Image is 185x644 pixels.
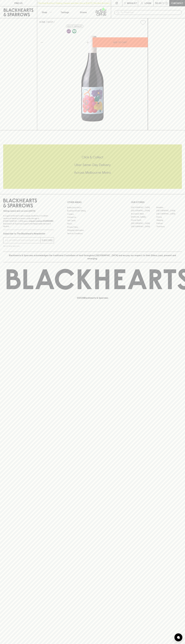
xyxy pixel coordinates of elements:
[131,206,156,209] a: [GEOGRAPHIC_DATA]
[47,21,53,23] a: SHOP
[131,225,156,228] a: [GEOGRAPHIC_DATA]
[72,29,76,33] img: Vegan
[171,2,183,5] p: Checkout
[67,232,118,235] a: Terms & Conditions
[113,41,127,44] p: ADD TO CART
[14,2,23,5] p: FIND US
[72,28,77,34] a: Made without the use of any animal products.
[121,10,180,15] input: Try "Pinot noir"
[29,220,53,222] strong: Liquor License #32064953
[67,209,118,212] a: Business & Bulk Gifting
[3,144,182,189] div: Call to action block
[156,206,182,209] a: Braddon
[177,636,180,639] img: bubble-icon
[3,232,54,235] p: Subscribe to The Blackhearts Newsletter
[67,219,118,222] a: Gift Cards
[56,6,74,18] a: Tastings
[156,215,182,219] a: Fitzroy
[66,25,83,28] button: Add to wishlist
[67,229,118,232] a: Shipping Information
[155,2,162,5] p: $0.00
[37,27,148,130] img: 39066.png
[67,201,118,204] p: OTHER AREAS
[131,215,156,219] a: [PERSON_NAME]
[67,29,71,33] img: Lo-Fi
[41,237,54,243] button: SUBSCRIBE
[156,209,182,212] a: [GEOGRAPHIC_DATA]
[131,209,156,212] a: [GEOGRAPHIC_DATA]
[42,11,47,14] p: Shop
[93,37,148,47] button: ADD TO CART
[5,254,180,260] p: Blackhearts & Sparrows acknowledges the traditional Custodians of land throughout [GEOGRAPHIC_DAT...
[66,28,72,34] a: Some may call it natural, others minimum intervention, either way, it’s hands off & maybe even a ...
[3,245,54,247] p: We will never spam you
[131,201,182,204] p: OUR STORES
[145,2,151,5] p: Login
[67,212,118,216] a: Careers
[131,219,156,222] a: Fitzroy North
[37,6,56,18] button: Shop
[42,239,53,242] p: SUBSCRIBE
[67,216,118,219] a: Contact Us
[131,212,156,215] a: Brunswick West
[61,11,69,14] p: Tastings
[39,21,45,23] a: HOME
[131,222,156,225] a: [GEOGRAPHIC_DATA]
[3,214,54,228] p: It is against the law to sell or supply alcohol to, or to obtain alcohol on behalf of a person un...
[74,6,93,18] a: Stores
[166,2,167,4] p: 0
[3,155,182,159] h5: Click & Collect
[80,11,87,14] p: Stores
[156,219,182,222] a: Geelong
[5,238,40,242] input: e.g. jane@blackheartsandsparrows.com.au
[3,210,54,212] p: Sibling owned and run since [DATE]
[139,19,147,26] button: Add to wishlist
[127,2,137,5] p: Wishlist
[156,225,182,228] a: Thornbury
[3,163,182,167] h5: Uber Same-Day Delivery
[3,170,182,175] h5: Across Melbourne Metro
[67,206,118,209] a: Bottle Drop FAQ's
[156,212,182,215] a: [GEOGRAPHIC_DATA]
[67,225,118,229] a: Privacy Policy
[156,222,182,225] a: Prahran
[67,222,118,225] a: FAQ's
